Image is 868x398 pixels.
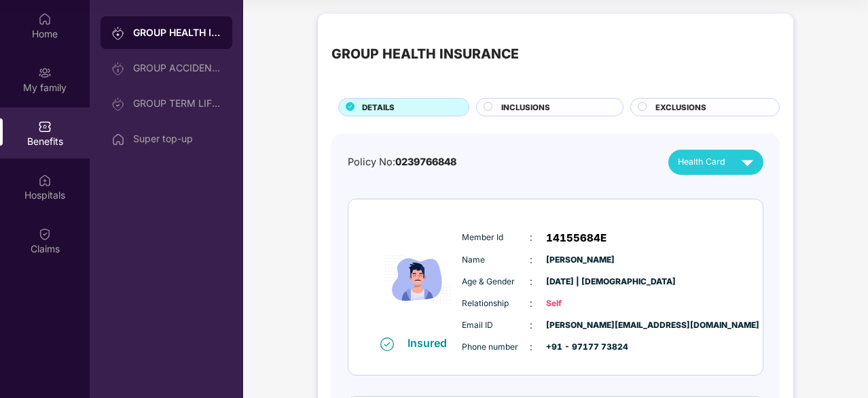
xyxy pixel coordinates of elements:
img: svg+xml;base64,PHN2ZyB3aWR0aD0iMjAiIGhlaWdodD0iMjAiIHZpZXdCb3g9IjAgMCAyMCAyMCIgZmlsbD0ibm9uZSIgeG... [38,66,52,80]
span: Relationship [462,297,530,310]
span: [DATE] | [DEMOGRAPHIC_DATA] [546,276,614,288]
span: Self [546,297,614,310]
span: Member Id [462,231,530,244]
span: EXCLUSIONS [655,101,706,114]
img: svg+xml;base64,PHN2ZyB4bWxucz0iaHR0cDovL3d3dy53My5vcmcvMjAwMC9zdmciIHZpZXdCb3g9IjAgMCAyNCAyNCIgd2... [736,150,759,174]
img: svg+xml;base64,PHN2ZyBpZD0iQmVuZWZpdHMiIHhtbG5zPSJodHRwOi8vd3d3LnczLm9yZy8yMDAwL3N2ZyIgd2lkdGg9Ij... [38,120,52,133]
button: Health Card [668,150,763,175]
span: : [530,339,532,354]
div: GROUP HEALTH INSURANCE [133,26,221,39]
img: svg+xml;base64,PHN2ZyBpZD0iSG9tZSIgeG1sbnM9Imh0dHA6Ly93d3cudzMub3JnLzIwMDAvc3ZnIiB3aWR0aD0iMjAiIG... [111,133,125,146]
span: [PERSON_NAME][EMAIL_ADDRESS][DOMAIN_NAME] [546,319,614,332]
img: icon [377,223,458,335]
img: svg+xml;base64,PHN2ZyBpZD0iSG9tZSIgeG1sbnM9Imh0dHA6Ly93d3cudzMub3JnLzIwMDAvc3ZnIiB3aWR0aD0iMjAiIG... [38,12,52,26]
span: : [530,230,532,245]
div: GROUP HEALTH INSURANCE [331,44,519,65]
div: GROUP ACCIDENTAL INSURANCE [133,63,221,73]
div: Super top-up [133,133,221,144]
span: Name [462,254,530,267]
img: svg+xml;base64,PHN2ZyBpZD0iQ2xhaW0iIHhtbG5zPSJodHRwOi8vd3d3LnczLm9yZy8yMDAwL3N2ZyIgd2lkdGg9IjIwIi... [38,227,52,241]
span: Email ID [462,319,530,332]
span: +91 - 97177 73824 [546,341,614,354]
span: INCLUSIONS [501,101,550,114]
div: Insured [408,336,455,350]
div: GROUP TERM LIFE INSURANCE [133,98,221,109]
span: 0239766848 [395,156,456,167]
img: svg+xml;base64,PHN2ZyB4bWxucz0iaHR0cDovL3d3dy53My5vcmcvMjAwMC9zdmciIHdpZHRoPSIxNiIgaGVpZ2h0PSIxNi... [380,337,394,351]
img: svg+xml;base64,PHN2ZyB3aWR0aD0iMjAiIGhlaWdodD0iMjAiIHZpZXdCb3g9IjAgMCAyMCAyMCIgZmlsbD0ibm9uZSIgeG... [111,62,125,76]
span: : [530,318,532,333]
span: : [530,252,532,267]
span: Age & Gender [462,276,530,288]
img: svg+xml;base64,PHN2ZyB3aWR0aD0iMjAiIGhlaWdodD0iMjAiIHZpZXdCb3g9IjAgMCAyMCAyMCIgZmlsbD0ibm9uZSIgeG... [111,97,125,111]
span: 14155684E [546,230,607,246]
span: Phone number [462,341,530,354]
span: [PERSON_NAME] [546,254,614,267]
span: : [530,274,532,289]
div: Policy No: [348,154,456,170]
span: Health Card [678,155,725,169]
span: DETAILS [362,101,395,114]
img: svg+xml;base64,PHN2ZyB3aWR0aD0iMjAiIGhlaWdodD0iMjAiIHZpZXdCb3g9IjAgMCAyMCAyMCIgZmlsbD0ibm9uZSIgeG... [111,27,125,40]
img: svg+xml;base64,PHN2ZyBpZD0iSG9zcGl0YWxzIiB4bWxucz0iaHR0cDovL3d3dy53My5vcmcvMjAwMC9zdmciIHdpZHRoPS... [38,173,52,187]
span: : [530,296,532,311]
